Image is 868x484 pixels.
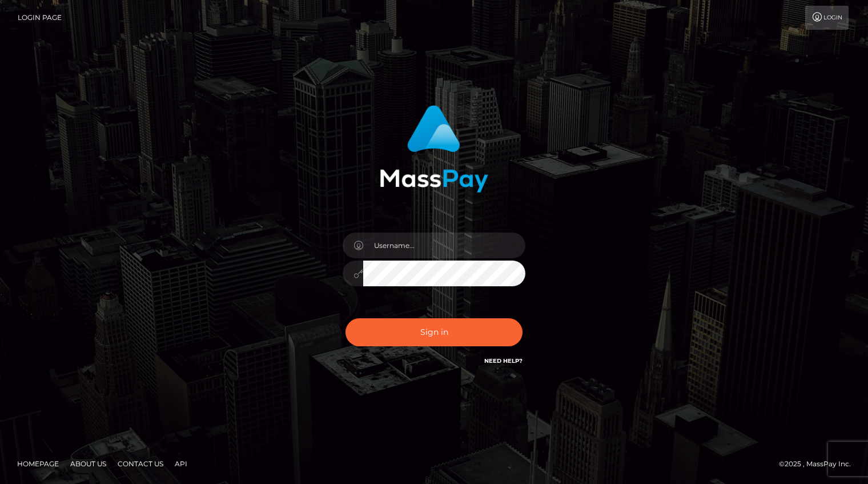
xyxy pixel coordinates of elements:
a: API [170,455,192,473]
a: Contact Us [113,455,168,473]
a: Login [805,6,849,30]
button: Sign in [345,318,523,346]
a: About Us [66,455,111,473]
a: Login Page [18,6,62,30]
div: © 2025 , MassPay Inc. [779,458,859,470]
img: MassPay Login [380,105,488,193]
a: Homepage [13,455,63,473]
a: Need Help? [484,357,523,365]
input: Username... [363,233,525,258]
